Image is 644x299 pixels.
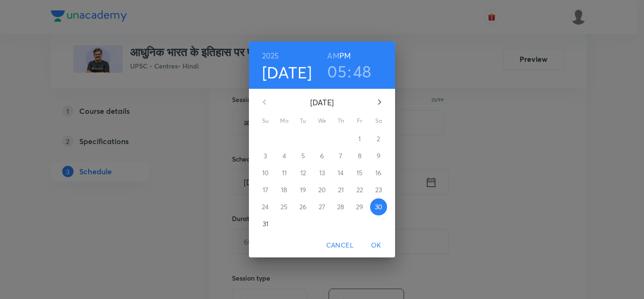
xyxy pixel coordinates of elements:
button: [DATE] [262,62,312,82]
button: OK [361,237,391,254]
p: [DATE] [276,97,368,108]
button: PM [339,49,351,62]
button: AM [327,49,339,62]
button: Cancel [322,237,357,254]
h3: : [347,61,351,81]
span: Th [332,116,349,126]
button: 05 [327,61,347,81]
span: Fr [351,116,368,126]
span: Tu [295,116,312,126]
span: OK [365,239,388,251]
span: Cancel [326,239,354,251]
button: 2025 [262,49,279,62]
p: 30 [375,202,382,212]
button: 30 [370,198,387,215]
span: Su [257,116,274,126]
span: We [314,116,330,126]
span: Mo [276,116,293,126]
span: Sa [370,116,387,126]
p: 31 [263,219,268,229]
button: 31 [257,215,274,232]
button: 48 [353,61,372,81]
